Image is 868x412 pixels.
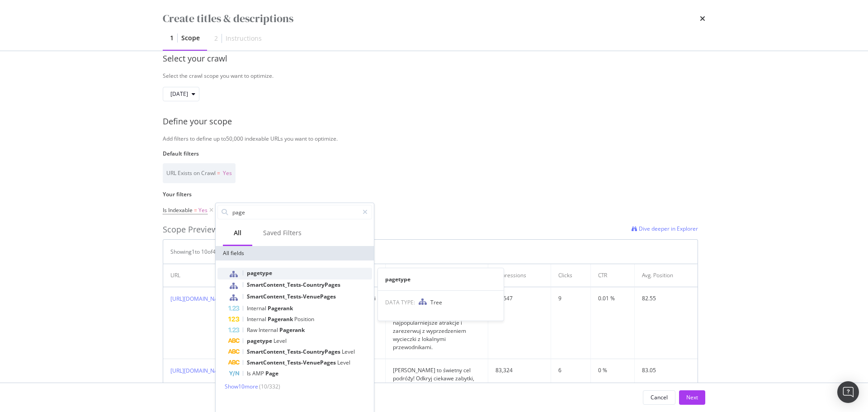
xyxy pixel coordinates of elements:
span: = [217,169,220,177]
th: Avg. Position [635,264,698,287]
span: Level [342,348,355,355]
div: 6 [558,366,583,374]
span: Position [294,315,314,323]
button: Next [679,390,705,405]
span: Dive deeper in Explorer [639,225,698,232]
span: Pagerank [279,326,305,334]
span: Show 10 more [225,383,258,390]
span: Internal [259,326,279,334]
span: DATA TYPE: [385,298,415,306]
div: Cancel [651,393,668,401]
div: Add filters to define up to 50,000 indexable URLs you want to optimize. [163,135,705,142]
div: times [700,11,705,26]
button: [DATE] [163,87,199,101]
span: Page [265,369,278,377]
th: URL [163,264,288,287]
span: Pagerank [268,304,293,312]
label: Default filters [163,150,698,157]
input: Search by field name [231,205,359,219]
div: Define your scope [163,116,705,128]
span: Is Indexable [163,206,193,214]
div: Scope [181,33,200,43]
th: Description [386,264,488,287]
div: Saved Filters [263,228,302,237]
div: All fields [216,246,374,260]
div: 82.55 [642,294,690,303]
div: pagetype [378,275,504,283]
span: Tree [430,298,442,306]
th: Impressions [488,264,551,287]
span: Level [337,359,350,366]
div: Next [686,393,698,401]
span: SmartContent_Tests-VenuePages [247,293,336,300]
span: Level [274,337,287,345]
span: pagetype [247,269,272,277]
div: 83,324 [495,366,543,374]
div: 83.05 [642,366,690,374]
button: Cancel [643,390,675,405]
a: [URL][DOMAIN_NAME] [170,367,228,374]
th: CTR [591,264,635,287]
div: 1 [170,33,174,43]
span: SmartContent_Tests-VenuePages [247,359,337,366]
div: 0 % [598,366,627,374]
div: 87,547 [495,294,543,303]
span: SmartContent_Tests-CountryPages [247,348,342,355]
span: Is [247,369,252,377]
div: 9 [558,294,583,303]
div: 2 [214,34,218,43]
span: pagetype [247,337,274,345]
div: Select your crawl [163,53,705,65]
span: Raw [247,326,259,334]
div: Showing 1 to 10 of 42738 entries [170,248,247,256]
a: [URL][DOMAIN_NAME] [170,295,228,303]
div: Scope Preview (42738) [163,224,245,236]
span: Yes [198,204,208,217]
div: All [234,228,241,237]
div: Open Intercom Messenger [837,381,859,403]
span: Internal [247,315,268,323]
span: Pagerank [268,315,294,323]
div: 0.01 % [598,294,627,303]
a: Dive deeper in Explorer [632,224,698,236]
span: URL Exists on Crawl [166,169,216,177]
span: AMP [252,369,265,377]
span: Yes [223,169,232,177]
span: SmartContent_Tests-CountryPages [247,281,340,289]
span: ( 10 / 332 ) [259,383,280,390]
label: Your filters [163,190,698,198]
span: Internal [247,304,268,312]
span: = [194,206,197,214]
div: Select the crawl scope you want to optimize. [163,72,705,80]
span: 2025 Sep. 11th [170,90,188,98]
div: [GEOGRAPHIC_DATA] to świetny cel podróży! Odkryj ciekawe zabytki, kup bilety na najpopularniejsze... [393,294,480,351]
div: Instructions [226,34,262,43]
th: Clicks [551,264,591,287]
div: Create titles & descriptions [163,11,293,26]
